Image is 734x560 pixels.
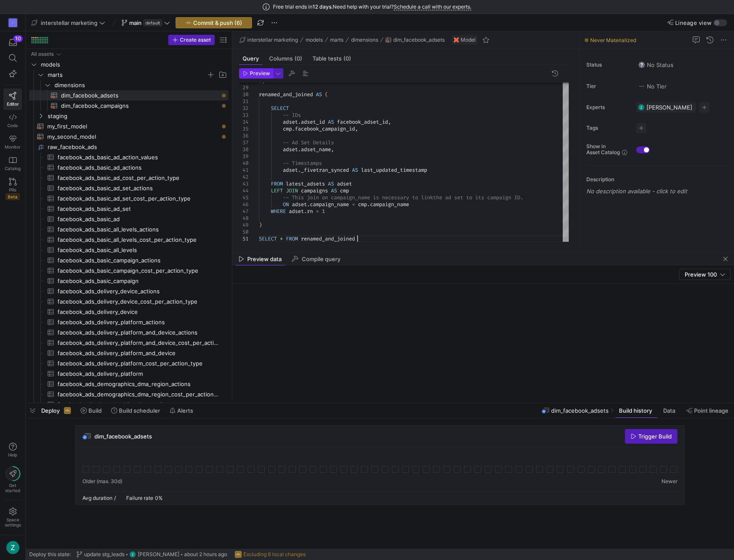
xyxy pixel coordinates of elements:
[388,119,391,125] span: ,
[138,551,179,557] span: [PERSON_NAME]
[3,174,22,204] a: PRsBeta
[239,228,249,235] div: 50
[58,390,218,399] span: facebook_ads_demographics_dma_region_cost_per_action_type​​​​​​​​​
[337,119,388,125] span: facebook_adset_id
[328,35,346,45] button: marts
[636,59,676,70] button: No statusNo Status
[239,153,249,160] div: 39
[55,80,227,90] span: dimensions
[619,407,652,414] span: Build history
[155,495,163,501] span: 0%
[239,187,249,194] div: 44
[312,56,351,61] span: Table tests
[638,61,673,68] span: No Status
[292,201,307,208] span: adset
[239,112,249,119] div: 33
[239,173,249,180] div: 42
[7,123,18,128] span: Code
[461,37,476,43] span: Model
[58,359,218,368] span: facebook_ads_delivery_platform_cost_per_action_type​​​​​​​​​
[239,139,249,146] div: 37
[48,111,227,121] span: staging
[5,144,21,149] span: Monitor
[307,208,313,215] span: rn
[301,167,349,173] span: _fivetran_synced
[29,379,228,389] a: facebook_ads_demographics_dma_region_actions​​​​​​​​​
[58,348,218,358] span: facebook_ads_delivery_platform_and_device​​​​​​​​​
[29,348,228,358] a: facebook_ads_delivery_platform_and_device​​​​​​​​​
[29,317,228,327] a: facebook_ads_delivery_platform_actions​​​​​​​​​
[638,83,645,90] img: No tier
[239,194,249,201] div: 45
[682,403,732,418] button: Point lineage
[58,369,218,379] span: facebook_ads_delivery_platform​​​​​​​​​
[271,180,283,187] span: FROM
[237,35,300,45] button: interstellar marketing
[322,208,325,215] span: 1
[239,98,249,105] div: 31
[177,407,193,414] span: Alerts
[41,407,60,414] span: Deploy
[337,180,352,187] span: adset
[586,83,629,89] span: Tier
[126,495,153,501] span: Failure rate
[47,122,218,131] span: my_first_model​​​​​​​​​​
[176,17,252,28] button: Commit & push (6)
[29,214,228,224] a: facebook_ads_basic_ad​​​​​​​​​
[301,119,325,125] span: adset_id
[3,439,22,461] button: Help
[29,152,228,162] a: facebook_ads_basic_ad_action_values​​​​​​​​​
[361,167,427,173] span: last_updated_timestamp
[239,160,249,167] div: 40
[5,166,21,171] span: Catalog
[82,495,112,501] span: Avg duration
[58,256,218,265] span: facebook_ads_basic_campaign_actions​​​​​​​​​
[58,214,218,224] span: facebook_ads_basic_ad​​​​​​​​​
[312,4,333,10] span: 12 days.
[685,271,717,278] span: Preview 100
[283,112,301,119] span: -- IDs
[239,222,249,228] div: 49
[29,245,228,255] a: facebook_ads_basic_all_levels​​​​​​​​​
[29,379,228,389] div: Press SPACE to select this row.
[184,551,227,557] span: about 2 hours ago
[304,208,307,215] span: .
[29,234,228,245] div: Press SPACE to select this row.
[29,173,228,183] div: Press SPACE to select this row.
[351,37,378,43] span: dimensions
[286,180,325,187] span: latest_adsets
[58,173,218,183] span: facebook_ads_basic_ad_cost_per_action_type​​​​​​​​​
[29,296,228,307] div: Press SPACE to select this row.
[298,119,301,125] span: .
[239,208,249,215] div: 47
[3,88,22,110] a: Editor
[328,119,334,125] span: AS
[239,146,249,153] div: 38
[239,119,249,125] div: 34
[29,265,228,276] div: Press SPACE to select this row.
[239,84,249,91] div: 29
[551,407,609,414] span: dim_facebook_adsets
[586,188,731,195] p: No description available - click to edit
[340,187,349,194] span: cmp
[29,399,228,410] a: facebook_ads_demographics_dma_region​​​​​​​​​
[41,19,97,26] span: interstellar marketing
[58,317,218,327] span: facebook_ads_delivery_platform_actions​​​​​​​​​
[88,407,102,414] span: Build
[239,91,249,98] div: 30
[29,90,228,100] div: Press SPACE to select this row.
[636,81,669,92] button: No tierNo Tier
[638,61,645,68] img: No status
[310,201,349,208] span: campaign_name
[638,433,672,440] span: Trigger Build
[58,225,218,234] span: facebook_ads_basic_all_levels_actions​​​​​​​​​
[586,62,629,68] span: Status
[292,125,295,132] span: .
[3,539,22,557] button: https://lh3.googleusercontent.com/a/ACg8ocJjr5HHNopetVmmgMoZNZ5zA1Z4KHaNvsq35B3bP7OyD3bE=s96-c
[58,266,218,276] span: facebook_ads_basic_campaign_cost_per_action_type​​​​​​​​​
[250,70,270,76] span: Preview
[29,142,228,152] div: Press SPACE to select this row.
[58,307,218,317] span: facebook_ads_delivery_device​​​​​​​​​
[247,37,298,43] span: interstellar marketing
[29,70,228,80] div: Press SPACE to select this row.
